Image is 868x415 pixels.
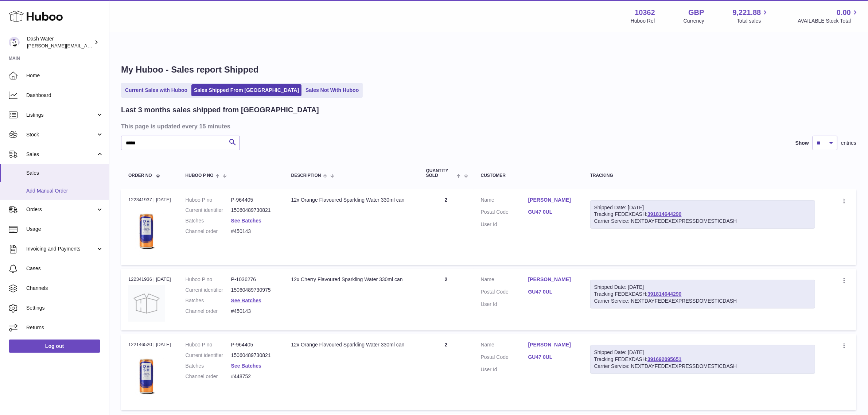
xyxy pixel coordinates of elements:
[231,207,277,214] dd: 15060489730821
[798,8,859,24] a: 0.00 AVAILABLE Stock Total
[186,297,231,304] dt: Batches
[291,341,412,348] div: 12x Orange Flavoured Sparkling Water 330ml can
[186,197,231,203] dt: Huboo P no
[647,356,681,362] a: 391692095651
[26,151,96,158] span: Sales
[528,209,576,216] a: GU47 0UL
[128,205,165,256] img: 103621724231664.png
[26,265,104,272] span: Cases
[231,197,277,203] dd: P-964405
[481,197,528,205] dt: Name
[594,218,811,225] div: Carrier Service: NEXTDAYFEDEXEXPRESSDOMESTICDASH
[481,221,528,228] dt: User Id
[426,168,455,178] span: Quantity Sold
[590,280,816,309] div: Tracking FEDEXDASH:
[590,345,816,374] div: Tracking FEDEXDASH:
[684,18,704,24] div: Currency
[737,18,769,24] span: Total sales
[26,112,96,119] span: Listings
[594,363,811,370] div: Carrier Service: NEXTDAYFEDEXEXPRESSDOMESTICDASH
[528,197,576,203] a: [PERSON_NAME]
[594,204,811,211] div: Shipped Date: [DATE]
[186,341,231,348] dt: Huboo P no
[231,228,277,235] dd: #450143
[590,200,816,229] div: Tracking FEDEXDASH:
[231,363,261,369] a: See Batches
[631,18,655,24] div: Huboo Ref
[841,140,856,147] span: entries
[186,173,214,178] span: Huboo P no
[26,305,104,311] span: Settings
[128,350,165,401] img: 103621724231664.png
[594,284,811,291] div: Shipped Date: [DATE]
[481,288,528,297] dt: Postal Code
[128,285,165,322] img: no-photo.jpg
[26,285,104,292] span: Channels
[481,173,576,178] div: Customer
[419,269,474,330] td: 2
[528,276,576,283] a: [PERSON_NAME]
[303,84,361,96] a: Sales Not With Huboo
[481,366,528,373] dt: User Id
[291,197,412,203] div: 12x Orange Flavoured Sparkling Water 330ml can
[647,211,681,217] a: 391814644290
[481,209,528,217] dt: Postal Code
[231,287,277,294] dd: 15060489730975
[837,8,851,18] span: 0.00
[231,276,277,283] dd: P-1036276
[26,324,104,331] span: Returns
[26,245,96,252] span: Invoicing and Payments
[528,341,576,348] a: [PERSON_NAME]
[481,276,528,285] dt: Name
[481,354,528,362] dt: Postal Code
[128,276,171,283] div: 122341936 | [DATE]
[9,37,20,48] img: james@dash-water.com
[121,122,855,130] h3: This page is updated every 15 minutes
[9,340,100,353] a: Log out
[26,72,104,79] span: Home
[528,288,576,295] a: GU47 0UL
[481,301,528,308] dt: User Id
[27,43,146,49] span: [PERSON_NAME][EMAIL_ADDRESS][DOMAIN_NAME]
[688,8,704,18] strong: GBP
[186,276,231,283] dt: Huboo P no
[128,341,171,348] div: 122146520 | [DATE]
[121,105,319,115] h2: Last 3 months sales shipped from [GEOGRAPHIC_DATA]
[594,349,811,356] div: Shipped Date: [DATE]
[528,354,576,361] a: GU47 0UL
[231,341,277,348] dd: P-964405
[733,8,761,18] span: 9,221.88
[419,334,474,410] td: 2
[481,341,528,350] dt: Name
[26,170,104,177] span: Sales
[186,207,231,214] dt: Current identifier
[186,308,231,315] dt: Channel order
[26,92,104,99] span: Dashboard
[122,84,190,96] a: Current Sales with Huboo
[186,373,231,380] dt: Channel order
[594,298,811,305] div: Carrier Service: NEXTDAYFEDEXEXPRESSDOMESTICDASH
[186,362,231,369] dt: Batches
[27,35,93,49] div: Dash Water
[231,308,277,315] dd: #450143
[291,173,321,178] span: Description
[231,298,261,303] a: See Batches
[733,8,770,24] a: 9,221.88 Total sales
[26,226,104,233] span: Usage
[128,197,171,203] div: 122341937 | [DATE]
[26,131,96,138] span: Stock
[291,276,412,283] div: 12x Cherry Flavoured Sparkling Water 330ml can
[186,217,231,224] dt: Batches
[419,189,474,265] td: 2
[121,64,856,75] h1: My Huboo - Sales report Shipped
[186,228,231,235] dt: Channel order
[231,352,277,359] dd: 15060489730821
[231,373,277,380] dd: #448752
[26,206,96,213] span: Orders
[186,287,231,294] dt: Current identifier
[186,352,231,359] dt: Current identifier
[635,8,655,18] strong: 10362
[231,218,261,224] a: See Batches
[191,84,301,96] a: Sales Shipped From [GEOGRAPHIC_DATA]
[590,173,816,178] div: Tracking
